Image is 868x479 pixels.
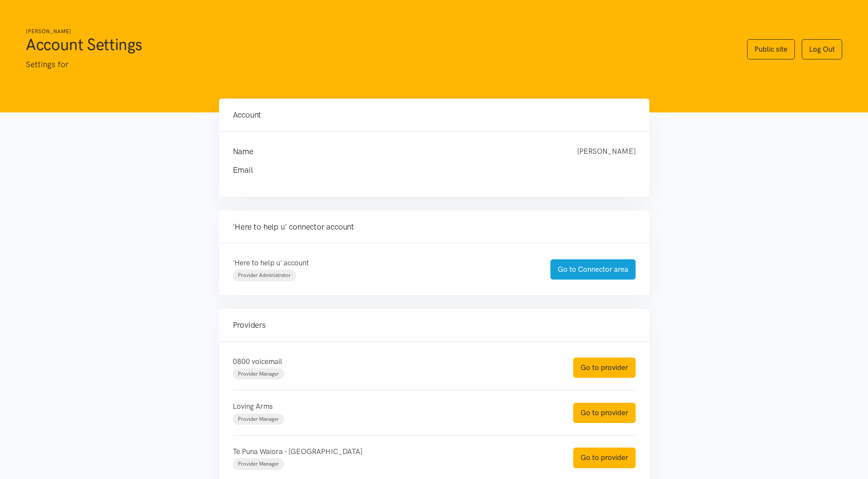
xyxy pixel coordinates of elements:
span: Provider Administrator [238,272,291,278]
span: Provider Manager [238,416,279,422]
h4: 'Here to help u' connector account [233,221,636,233]
a: Go to provider [573,448,636,468]
h4: Email [233,164,618,176]
p: Settings for [26,58,730,71]
h6: [PERSON_NAME] [26,28,730,36]
p: 'Here to help u' account [233,257,533,269]
a: Log Out [802,39,842,59]
p: Loving Arms [233,401,556,412]
p: 0800 voicemail [233,356,556,367]
span: Provider Manager [238,461,279,467]
h4: Name [233,146,560,158]
h1: Account Settings [26,34,730,55]
h4: Providers [233,319,636,331]
a: Public site [747,39,795,59]
span: Provider Manager [238,371,279,377]
a: Go to provider [573,358,636,378]
div: [PERSON_NAME] [568,146,644,158]
a: Go to Connector area [550,259,636,280]
p: Te Puna Waiora - [GEOGRAPHIC_DATA] [233,446,556,457]
a: Go to provider [573,403,636,423]
h4: Account [233,109,636,121]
